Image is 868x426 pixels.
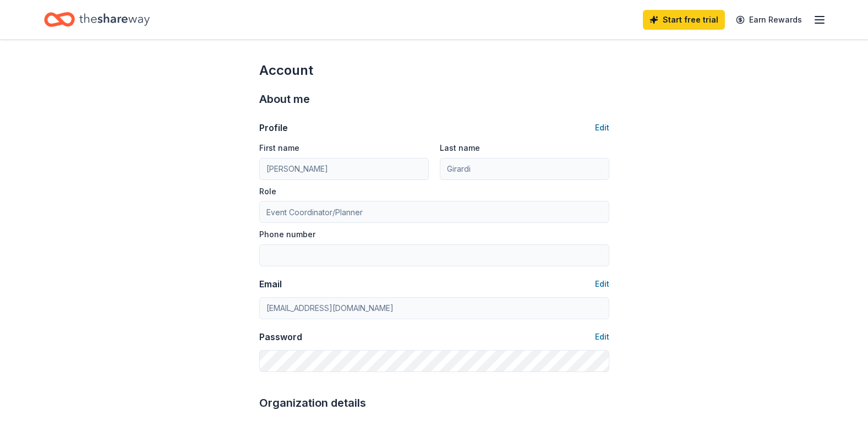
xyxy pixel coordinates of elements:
[595,330,609,343] button: Edit
[729,10,809,30] a: Earn Rewards
[259,186,276,197] label: Role
[259,121,288,134] div: Profile
[259,90,609,108] div: About me
[595,121,609,134] button: Edit
[259,330,302,343] div: Password
[259,62,609,79] div: Account
[259,394,609,412] div: Organization details
[44,7,150,32] a: Home
[259,277,282,291] div: Email
[440,143,480,154] label: Last name
[595,277,609,291] button: Edit
[259,229,315,240] label: Phone number
[259,143,299,154] label: First name
[643,10,725,30] a: Start free trial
